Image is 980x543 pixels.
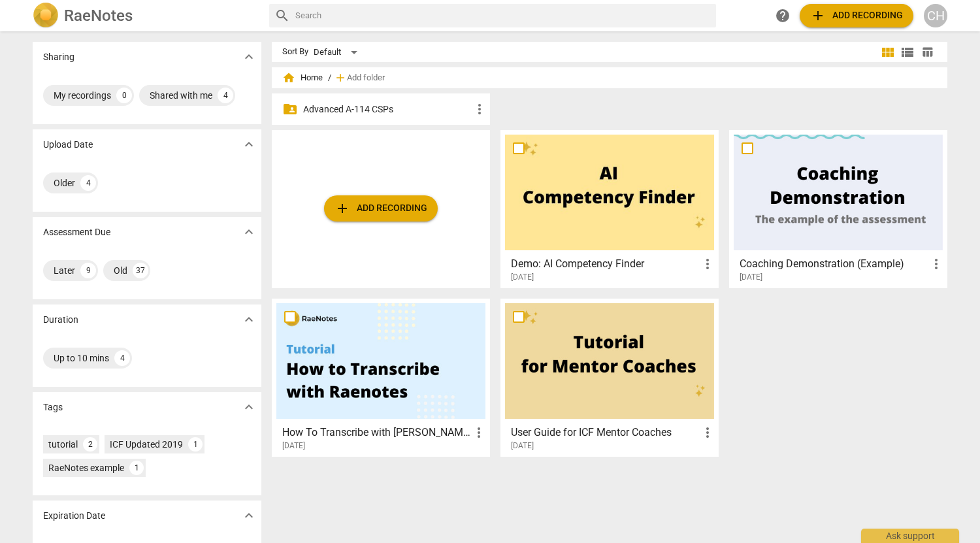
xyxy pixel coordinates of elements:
span: add [334,71,347,84]
div: 0 [116,88,132,103]
div: Ask support [861,529,959,543]
button: List view [898,42,917,62]
a: User Guide for ICF Mentor Coaches[DATE] [505,303,714,451]
div: Sort By [282,47,308,57]
a: Help [771,4,794,27]
div: Old [114,264,127,277]
button: Show more [239,506,259,525]
span: expand_more [241,137,257,152]
div: My recordings [54,89,111,102]
span: [DATE] [740,272,762,283]
span: expand_more [241,508,257,523]
span: Add recording [335,201,427,216]
span: Home [282,71,323,84]
p: Sharing [43,50,74,64]
span: add [810,8,826,24]
div: Up to 10 mins [54,352,109,365]
span: expand_more [241,224,257,240]
span: help [775,8,791,24]
div: 1 [188,437,203,452]
div: 4 [80,175,96,191]
button: Upload [800,4,913,27]
div: 2 [83,437,97,452]
span: [DATE] [282,440,305,452]
p: Expiration Date [43,509,105,523]
span: home [282,71,295,84]
span: expand_more [241,312,257,327]
span: expand_more [241,49,257,65]
span: Add recording [810,8,903,24]
h3: How To Transcribe with RaeNotes [282,425,471,440]
h3: User Guide for ICF Mentor Coaches [511,425,700,440]
span: view_list [900,44,915,60]
span: more_vert [700,425,715,440]
span: [DATE] [511,440,534,452]
span: view_module [880,44,896,60]
div: 1 [129,461,144,475]
span: / [328,73,331,83]
img: Logo [33,3,59,29]
h3: Coaching Demonstration (Example) [740,256,928,272]
div: Shared with me [150,89,212,102]
span: more_vert [472,101,487,117]
span: Add folder [347,73,385,83]
p: Assessment Due [43,225,110,239]
span: more_vert [700,256,715,272]
button: Show more [239,310,259,329]
div: Default [314,42,362,63]
span: more_vert [471,425,487,440]
span: expand_more [241,399,257,415]
p: Duration [43,313,78,327]
input: Search [295,5,711,26]
span: more_vert [928,256,944,272]
div: ICF Updated 2019 [110,438,183,451]
span: add [335,201,350,216]
a: Coaching Demonstration (Example)[DATE] [734,135,943,282]
div: 9 [80,263,96,278]
p: Tags [43,401,63,414]
h2: RaeNotes [64,7,133,25]
span: table_chart [921,46,934,58]
button: Show more [239,397,259,417]
div: 4 [114,350,130,366]
a: Demo: AI Competency Finder[DATE] [505,135,714,282]
button: Table view [917,42,937,62]
h3: Demo: AI Competency Finder [511,256,700,272]
button: Show more [239,135,259,154]
p: Upload Date [43,138,93,152]
span: [DATE] [511,272,534,283]
p: Advanced A-114 CSPs [303,103,472,116]
button: Show more [239,222,259,242]
a: LogoRaeNotes [33,3,259,29]
span: search [274,8,290,24]
button: CH [924,4,947,27]
button: Tile view [878,42,898,62]
div: 37 [133,263,148,278]
div: tutorial [48,438,78,451]
button: Show more [239,47,259,67]
div: 4 [218,88,233,103]
div: Later [54,264,75,277]
div: Older [54,176,75,189]
button: Upload [324,195,438,222]
a: How To Transcribe with [PERSON_NAME][DATE] [276,303,485,451]
span: folder_shared [282,101,298,117]
div: RaeNotes example [48,461,124,474]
